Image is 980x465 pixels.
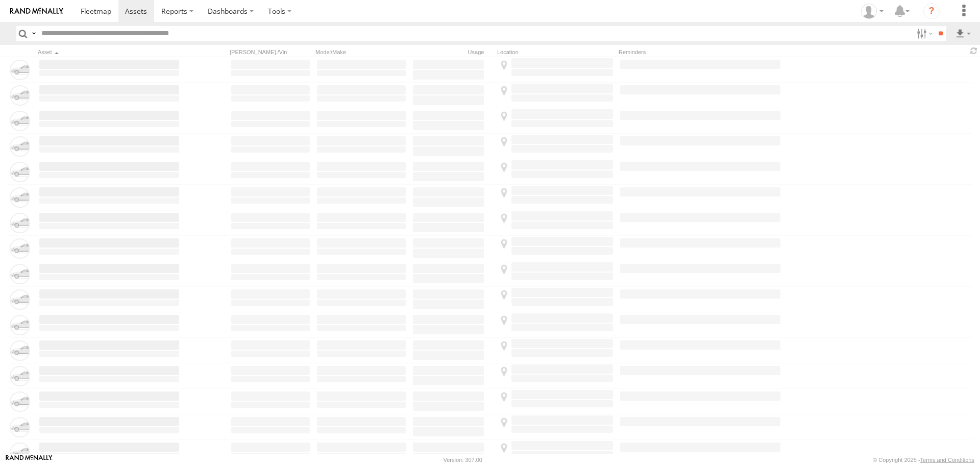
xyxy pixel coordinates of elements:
[857,4,887,19] div: Brian Wooldridge
[954,26,972,41] label: Export results as...
[315,48,407,56] div: Model/Make
[30,26,38,41] label: Search Query
[444,457,482,463] div: Version: 307.00
[873,457,974,463] div: © Copyright 2025 -
[38,48,181,56] div: Click to Sort
[230,48,311,56] div: [PERSON_NAME]./Vin
[913,26,935,41] label: Search Filter Options
[411,48,493,56] div: Usage
[497,48,615,56] div: Location
[923,3,940,19] i: ?
[619,48,782,56] div: Reminders
[920,457,974,463] a: Terms and Conditions
[968,46,980,56] span: Refresh
[6,455,53,465] a: Visit our Website
[10,8,63,15] img: rand-logo.svg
